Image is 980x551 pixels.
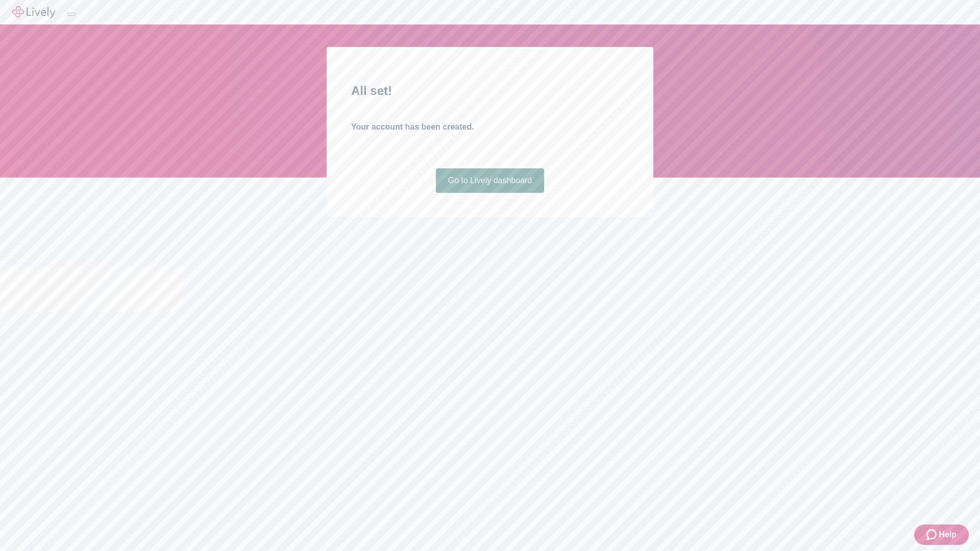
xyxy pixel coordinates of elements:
[12,6,55,18] img: Lively
[351,82,629,100] h2: All set!
[436,168,545,193] a: Go to Lively dashboard
[351,121,629,133] h4: Your account has been created.
[939,529,957,541] span: Help
[914,524,969,545] button: Zendesk support iconHelp
[67,13,76,16] button: Log out
[926,529,939,541] svg: Zendesk support icon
